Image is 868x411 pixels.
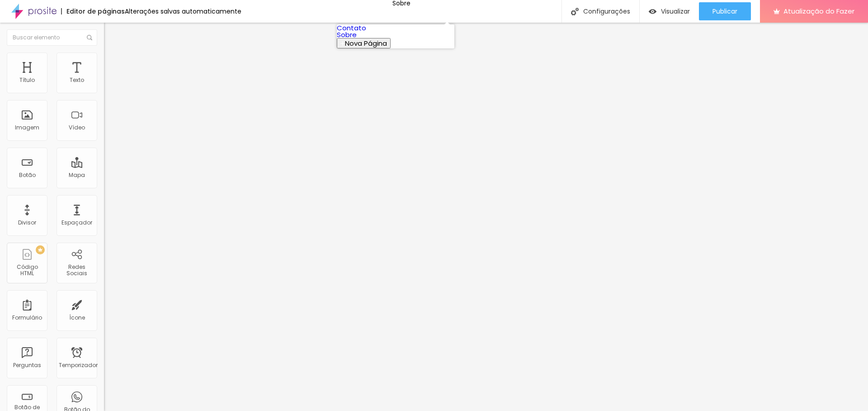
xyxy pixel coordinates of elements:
[61,219,92,226] font: Espaçador
[712,7,737,16] font: Publicar
[337,23,366,33] a: Contato
[125,7,241,16] font: Alterações salvas automaticamente
[59,361,98,369] font: Temporizador
[66,7,125,16] font: Editor de páginas
[583,7,630,16] font: Configurações
[19,171,36,179] font: Botão
[15,124,39,131] font: Imagem
[13,361,41,369] font: Perguntas
[69,124,85,131] font: Vídeo
[70,76,84,84] font: Texto
[337,38,391,48] button: Nova Página
[19,76,35,84] font: Título
[640,2,699,20] button: Visualizar
[345,38,387,48] font: Nova Página
[69,314,85,321] font: Ícone
[17,263,38,277] font: Código HTML
[69,171,85,179] font: Mapa
[699,2,751,20] button: Publicar
[661,7,690,16] font: Visualizar
[66,263,87,277] font: Redes Sociais
[18,219,36,226] font: Divisor
[337,30,357,39] a: Sobre
[104,23,868,411] iframe: Editor
[571,8,579,15] img: Ícone
[649,8,656,15] img: view-1.svg
[12,314,42,321] font: Formulário
[7,29,97,46] input: Buscar elemento
[87,35,92,40] img: Ícone
[783,6,854,16] font: Atualização do Fazer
